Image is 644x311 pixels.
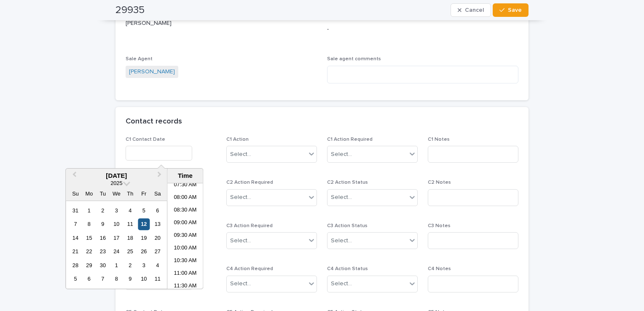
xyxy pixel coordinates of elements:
div: Choose Saturday, September 20th, 2025 [152,232,163,244]
div: Choose Saturday, October 11th, 2025 [152,273,163,285]
div: Choose Tuesday, September 16th, 2025 [97,232,108,244]
span: C1 Action Required [327,137,373,142]
div: Choose Friday, October 10th, 2025 [138,273,150,285]
div: [DATE] [66,172,167,180]
div: Choose Friday, September 26th, 2025 [138,246,150,257]
div: Choose Friday, October 3rd, 2025 [138,260,150,271]
div: Choose Sunday, September 7th, 2025 [70,219,81,230]
div: Choose Thursday, September 4th, 2025 [124,205,136,216]
div: Choose Monday, October 6th, 2025 [83,273,95,285]
div: Choose Thursday, September 25th, 2025 [124,246,136,257]
div: Choose Thursday, September 11th, 2025 [124,219,136,230]
div: Choose Wednesday, September 3rd, 2025 [111,205,122,216]
span: Cancel [465,7,484,13]
div: Choose Saturday, October 4th, 2025 [152,260,163,271]
li: 07:30 AM [167,179,203,192]
a: [PERSON_NAME] [129,67,175,76]
button: Previous Month [67,169,80,183]
span: 2025 [110,180,122,186]
span: C4 Action Status [327,266,368,271]
div: Choose Sunday, October 5th, 2025 [70,273,81,285]
div: Choose Saturday, September 13th, 2025 [152,219,163,230]
div: Tu [97,188,108,199]
div: Choose Tuesday, September 2nd, 2025 [97,205,108,216]
div: Choose Friday, September 12th, 2025 [138,219,150,230]
h2: Contact records [126,117,182,126]
div: Choose Tuesday, September 9th, 2025 [97,219,108,230]
span: C3 Action Required [226,223,273,228]
div: Choose Thursday, October 9th, 2025 [124,273,136,285]
div: We [111,188,122,199]
h2: 29935 [115,4,145,16]
span: C2 Notes [428,180,451,185]
span: C4 Notes [428,266,451,271]
div: Choose Wednesday, September 10th, 2025 [111,219,122,230]
div: Choose Wednesday, September 24th, 2025 [111,246,122,257]
div: Choose Sunday, August 31st, 2025 [70,205,81,216]
div: Select... [331,193,352,202]
div: Choose Monday, September 15th, 2025 [83,232,95,244]
span: C3 Notes [428,223,451,228]
div: Choose Monday, September 29th, 2025 [83,260,95,271]
div: Select... [230,193,251,202]
div: Select... [331,279,352,288]
span: C4 Action Required [226,266,273,271]
li: 09:30 AM [167,230,203,242]
span: C2 Action Required [226,180,273,185]
div: Select... [230,236,251,245]
div: Choose Friday, September 19th, 2025 [138,232,150,244]
div: Select... [331,150,352,159]
div: Select... [230,279,251,288]
button: Next Month [153,169,167,183]
li: 08:30 AM [167,204,203,217]
li: 09:00 AM [167,217,203,230]
li: 10:30 AM [167,255,203,268]
span: C2 Action Status [327,180,368,185]
div: Choose Monday, September 8th, 2025 [83,219,95,230]
div: Choose Thursday, October 2nd, 2025 [124,260,136,271]
div: Fr [138,188,150,199]
div: Choose Tuesday, October 7th, 2025 [97,273,108,285]
div: Choose Friday, September 5th, 2025 [138,205,150,216]
div: Choose Saturday, September 27th, 2025 [152,246,163,257]
span: C1 Contact Date [126,137,165,142]
li: 11:30 AM [167,280,203,293]
li: 08:00 AM [167,192,203,204]
span: Save [508,7,522,13]
div: Choose Tuesday, September 30th, 2025 [97,260,108,271]
button: Save [493,3,529,17]
div: month 2025-09 [69,204,164,286]
span: C3 Action Status [327,223,368,228]
div: Choose Sunday, September 21st, 2025 [70,246,81,257]
p: - [327,25,518,34]
div: Sa [152,188,163,199]
div: Choose Monday, September 22nd, 2025 [83,246,95,257]
div: Time [169,172,201,180]
span: C1 Action [226,137,249,142]
span: Sale agent comments [327,56,381,62]
div: Su [70,188,81,199]
div: Select... [230,150,251,159]
span: C1 Notes [428,137,450,142]
div: Mo [83,188,95,199]
div: Choose Wednesday, October 8th, 2025 [111,273,122,285]
p: [PERSON_NAME] [126,19,317,28]
button: Cancel [451,3,491,17]
div: Th [124,188,136,199]
li: 11:00 AM [167,268,203,280]
div: Select... [331,236,352,245]
div: Choose Wednesday, September 17th, 2025 [111,232,122,244]
div: Choose Saturday, September 6th, 2025 [152,205,163,216]
div: Choose Wednesday, October 1st, 2025 [111,260,122,271]
div: Choose Tuesday, September 23rd, 2025 [97,246,108,257]
div: Choose Sunday, September 28th, 2025 [70,260,81,271]
div: Choose Sunday, September 14th, 2025 [70,232,81,244]
li: 10:00 AM [167,242,203,255]
div: Choose Monday, September 1st, 2025 [83,205,95,216]
span: Sale Agent [126,56,153,62]
div: Choose Thursday, September 18th, 2025 [124,232,136,244]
